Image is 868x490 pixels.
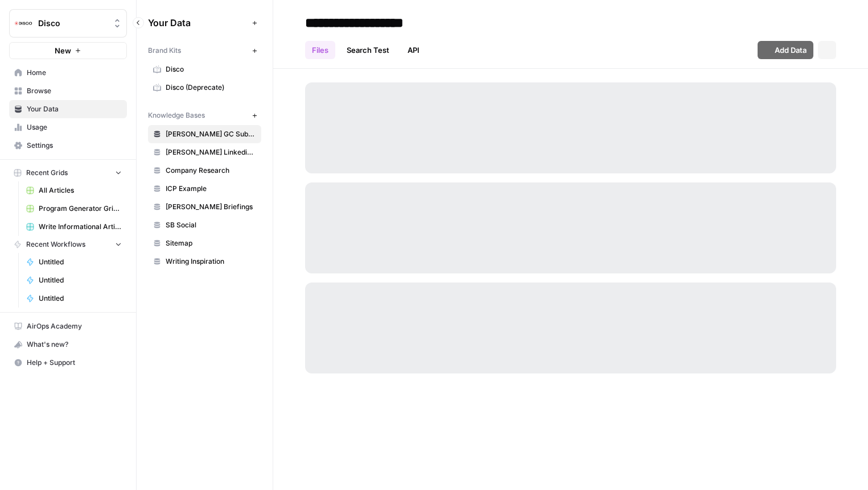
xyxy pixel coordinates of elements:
span: Program Generator Grid (1) [39,204,122,214]
img: Disco Logo [13,13,34,34]
a: AirOps Academy [9,317,127,335]
span: Your Data [27,104,122,114]
span: Untitled [39,293,122,304]
span: Usage [27,122,122,132]
a: All Articles [21,181,127,200]
span: [PERSON_NAME] Linkedin Posts [166,147,256,157]
button: Help + Support [9,354,127,372]
a: [PERSON_NAME] Linkedin Posts [148,143,261,161]
a: Untitled [21,271,127,289]
a: ICP Example [148,180,261,198]
a: Untitled [21,253,127,271]
span: SB Social [166,220,256,230]
span: Company Research [166,165,256,176]
span: Your Data [148,16,248,30]
span: Sitemap [166,238,256,248]
a: Home [9,64,127,82]
span: AirOps Academy [27,321,122,331]
button: Recent Workflows [9,236,127,253]
a: Settings [9,136,127,155]
span: New [55,45,71,56]
a: Your Data [9,100,127,118]
span: Brand Kits [148,45,181,56]
span: Write Informational Articles [39,222,122,232]
a: Sitemap [148,234,261,252]
a: Write Informational Articles [21,218,127,236]
span: ICP Example [166,184,256,194]
span: Recent Grids [26,168,68,178]
span: Disco [38,18,107,29]
a: Files [305,41,335,59]
span: Settings [27,140,122,151]
span: Knowledge Bases [148,110,205,121]
span: [PERSON_NAME] Briefings [166,202,256,212]
button: What's new? [9,335,127,354]
span: Home [27,68,122,78]
a: API [401,41,426,59]
a: Writing Inspiration [148,252,261,271]
span: Help + Support [27,358,122,368]
span: Writing Inspiration [166,256,256,267]
a: [PERSON_NAME] Briefings [148,198,261,216]
button: New [9,42,127,59]
button: Recent Grids [9,164,127,181]
a: Untitled [21,289,127,308]
a: SB Social [148,216,261,234]
a: Program Generator Grid (1) [21,200,127,218]
a: Usage [9,118,127,136]
span: [PERSON_NAME] GC Substack [166,129,256,139]
span: Browse [27,86,122,96]
span: Untitled [39,275,122,285]
a: Disco (Deprecate) [148,78,261,97]
a: Company Research [148,161,261,180]
span: All Articles [39,185,122,196]
div: What's new? [10,336,126,353]
span: Untitled [39,257,122,267]
a: Browse [9,82,127,100]
a: Search Test [340,41,396,59]
button: Workspace: Disco [9,9,127,38]
span: Add Data [775,44,807,56]
a: Disco [148,60,261,78]
span: Disco (Deprecate) [166,82,256,93]
a: [PERSON_NAME] GC Substack [148,125,261,143]
span: Disco [166,64,256,74]
span: Recent Workflows [26,239,85,250]
button: Add Data [758,41,813,59]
